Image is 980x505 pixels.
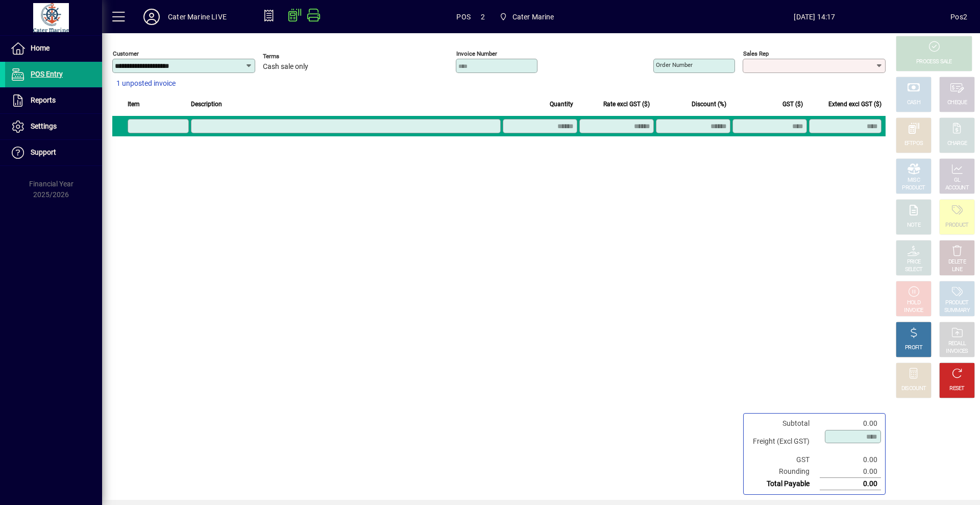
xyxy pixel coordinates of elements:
div: MISC [908,177,920,184]
span: GST ($) [782,99,803,110]
div: PROFIT [905,344,922,352]
td: 0.00 [820,478,881,490]
div: DISCOUNT [901,385,926,393]
span: Description [191,99,222,110]
div: RESET [949,385,965,393]
div: PRICE [907,258,921,266]
div: CHEQUE [947,99,967,107]
td: 0.00 [820,454,881,466]
a: Home [5,36,102,61]
div: GL [954,177,961,184]
span: Support [31,148,56,156]
div: INVOICES [946,348,968,355]
span: 2 [481,9,485,25]
span: Cash sale only [263,63,308,71]
span: POS [456,9,471,25]
div: DELETE [948,258,966,266]
td: 0.00 [820,466,881,478]
div: SELECT [905,266,923,274]
div: SUMMARY [944,307,970,315]
span: Reports [31,96,56,104]
div: Cater Marine LIVE [168,9,227,25]
td: GST [748,454,820,466]
td: 0.00 [820,418,881,429]
td: Subtotal [748,418,820,429]
div: NOTE [907,222,920,229]
span: Rate excl GST ($) [603,99,650,110]
span: 1 unposted invoice [116,78,176,89]
span: Discount (%) [692,99,726,110]
span: Quantity [550,99,573,110]
mat-label: Invoice number [456,50,497,57]
td: Freight (Excl GST) [748,429,820,454]
td: Rounding [748,466,820,478]
td: Total Payable [748,478,820,490]
div: LINE [952,266,962,274]
mat-label: Order number [656,61,693,68]
span: Item [128,99,140,110]
div: RECALL [948,340,966,348]
div: Pos2 [950,9,967,25]
div: PRODUCT [945,299,968,307]
div: INVOICE [904,307,923,315]
span: Cater Marine [495,8,558,26]
mat-label: Sales rep [743,50,769,57]
div: CHARGE [947,140,967,148]
span: Cater Marine [512,9,554,25]
div: PRODUCT [945,222,968,229]
div: PROCESS SALE [916,58,952,66]
a: Settings [5,114,102,139]
div: EFTPOS [904,140,923,148]
span: [DATE] 14:17 [679,9,951,25]
div: CASH [907,99,920,107]
button: Profile [135,8,168,26]
span: Terms [263,53,324,60]
span: Extend excl GST ($) [828,99,881,110]
span: Settings [31,122,57,130]
span: POS Entry [31,70,63,78]
a: Reports [5,88,102,113]
mat-label: Customer [113,50,139,57]
div: HOLD [907,299,920,307]
div: ACCOUNT [945,184,969,192]
button: 1 unposted invoice [112,75,180,93]
a: Support [5,140,102,165]
span: Home [31,44,50,52]
div: PRODUCT [902,184,925,192]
